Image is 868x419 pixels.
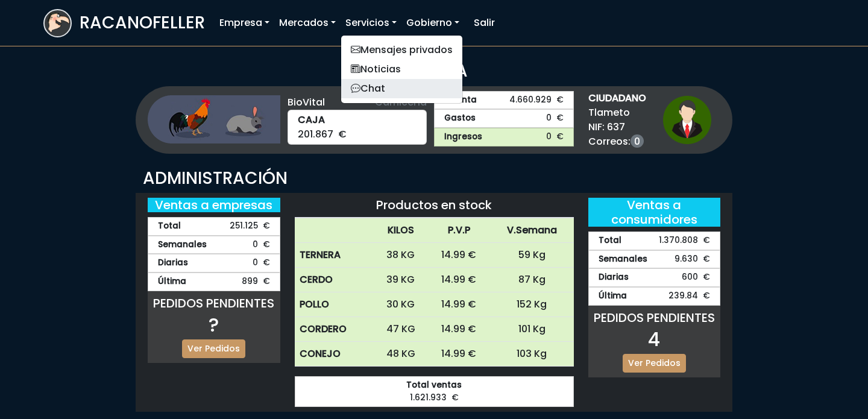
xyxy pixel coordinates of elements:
td: 152 Kg [490,292,574,317]
th: TERNERA [295,243,374,268]
h5: Ventas a consumidores [588,198,721,227]
a: Mercados [274,11,341,35]
a: Salir [469,11,500,35]
a: Mensajes privados [341,40,462,60]
td: 14.99 € [428,342,491,367]
strong: Semanales [599,253,647,266]
a: Ver Pedidos [182,339,245,358]
div: 0 € [148,236,280,254]
a: Noticias [341,60,462,79]
div: 899 € [148,273,280,291]
a: Gastos0 € [434,109,574,128]
th: P.V.P [428,218,491,243]
div: 0 € [148,254,280,273]
div: 239.84 € [588,287,721,306]
img: ciudadano1.png [663,96,711,144]
div: 600 € [588,268,721,287]
td: 101 Kg [490,317,574,342]
td: 14.99 € [428,317,491,342]
strong: Ingresos [444,131,482,143]
strong: Total ventas [305,379,564,392]
td: 59 Kg [490,243,574,268]
div: 251.125 € [148,217,280,236]
td: 103 Kg [490,342,574,367]
strong: Total [599,235,621,247]
h5: Productos en stock [295,198,574,212]
img: logoracarojo.png [45,10,71,33]
a: Empresa [215,11,274,35]
td: 14.99 € [428,243,491,268]
td: 39 KG [374,268,428,292]
div: 9.630 € [588,250,721,269]
a: Cuenta4.660.929 € [434,91,574,110]
span: ? [209,311,219,338]
span: NIF: 637 [588,120,646,134]
img: ganaderia.png [148,95,280,143]
div: 1.370.808 € [588,232,721,250]
a: Gobierno [401,11,464,35]
h3: RACANOFELLER [80,13,205,33]
span: Correos: [588,134,646,149]
a: Chat [341,79,462,98]
strong: Diarias [599,271,629,284]
h3: OFICINA [43,61,825,81]
div: BioVital [288,95,427,110]
strong: Semanales [158,239,207,251]
th: KILOS [374,218,428,243]
strong: CIUDADANO [588,91,646,106]
td: 14.99 € [428,268,491,292]
h5: Ventas a empresas [148,198,280,212]
div: 201.867 € [288,110,427,145]
td: 14.99 € [428,292,491,317]
a: 0 [631,134,644,148]
td: 48 KG [374,342,428,367]
span: 4 [648,326,660,353]
div: 1.621.933 € [295,376,574,407]
h5: PEDIDOS PENDIENTES [148,296,280,310]
a: Servicios [341,11,401,35]
strong: CAJA [298,113,417,127]
td: 47 KG [374,317,428,342]
span: Tlameto [588,106,646,120]
strong: Diarias [158,257,188,269]
td: 38 KG [374,243,428,268]
h5: PEDIDOS PENDIENTES [588,310,721,325]
strong: Última [599,290,627,303]
th: V.Semana [490,218,574,243]
th: CORDERO [295,317,374,342]
td: 87 Kg [490,268,574,292]
th: POLLO [295,292,374,317]
a: RACANOFELLER [43,6,205,40]
th: CERDO [295,268,374,292]
h3: ADMINISTRACIÓN [143,168,725,189]
th: CONEJO [295,342,374,367]
a: Ver Pedidos [623,354,686,373]
td: 30 KG [374,292,428,317]
strong: Última [158,276,186,288]
strong: Gastos [444,112,476,125]
strong: Total [158,220,181,233]
a: Ingresos0 € [434,128,574,146]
